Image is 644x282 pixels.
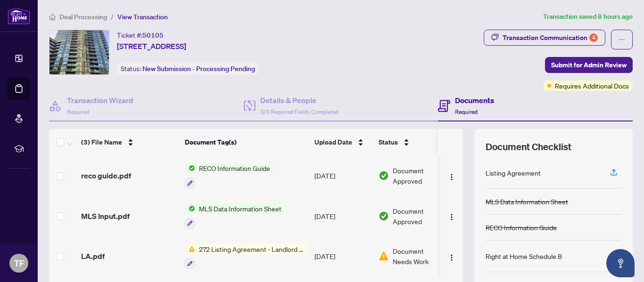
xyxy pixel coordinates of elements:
[555,81,629,91] span: Requires Additional Docs
[8,7,30,24] img: logo
[314,137,352,147] span: Upload Date
[185,163,195,173] img: Status Icon
[311,129,375,155] th: Upload Date
[543,11,633,22] article: Transaction saved 8 hours ago
[311,155,375,196] td: [DATE]
[260,108,339,115] span: 3/3 Required Fields Completed
[484,30,605,46] button: Transaction Communication4
[49,14,56,20] span: home
[486,168,541,178] div: Listing Agreement
[589,33,598,42] div: 4
[551,57,627,73] span: Submit for Admin Review
[185,203,285,229] button: Status IconMLS Data Information Sheet
[77,129,181,155] th: (3) File Name
[455,108,478,115] span: Required
[393,246,442,266] span: Document Needs Work
[606,249,635,277] button: Open asap
[81,137,122,147] span: (3) File Name
[117,30,164,40] div: Ticket #:
[185,203,195,214] img: Status Icon
[311,196,375,236] td: [DATE]
[81,170,131,181] span: reco guide.pdf
[448,173,455,181] img: Logo
[455,95,494,106] h4: Documents
[117,13,168,21] span: View Transaction
[379,211,389,221] img: Document Status
[448,213,455,221] img: Logo
[503,30,598,45] div: Transaction Communication
[486,251,562,261] div: Right at Home Schedule B
[181,129,311,155] th: Document Tag(s)
[311,236,375,277] td: [DATE]
[195,244,307,254] span: 272 Listing Agreement - Landlord Designated Representation Agreement Authority to Offer for Lease
[448,254,455,261] img: Logo
[14,257,24,270] span: TF
[67,95,133,106] h4: Transaction Wizard
[59,13,107,21] span: Deal Processing
[379,170,389,181] img: Document Status
[142,31,164,40] span: 50105
[486,196,568,207] div: MLS Data Information Sheet
[111,11,114,22] li: /
[444,209,459,224] button: Logo
[81,250,105,262] span: LA.pdf
[185,163,274,188] button: Status IconRECO Information Guide
[375,129,455,155] th: Status
[50,30,109,74] img: IMG-C12344759_1.jpg
[195,203,285,214] span: MLS Data Information Sheet
[117,40,186,52] span: [STREET_ADDRESS]
[486,140,571,153] span: Document Checklist
[545,57,633,73] button: Submit for Admin Review
[444,168,459,183] button: Logo
[117,62,259,75] div: Status:
[67,108,90,115] span: Required
[260,95,339,106] h4: Details & People
[444,249,459,264] button: Logo
[619,36,625,43] span: ellipsis
[185,244,195,254] img: Status Icon
[486,222,557,233] div: RECO Information Guide
[142,64,255,73] span: New Submission - Processing Pending
[393,206,451,226] span: Document Approved
[195,163,274,173] span: RECO Information Guide
[393,165,451,186] span: Document Approved
[81,210,130,222] span: MLS Input.pdf
[379,137,398,147] span: Status
[185,244,307,269] button: Status Icon272 Listing Agreement - Landlord Designated Representation Agreement Authority to Offe...
[379,251,389,261] img: Document Status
